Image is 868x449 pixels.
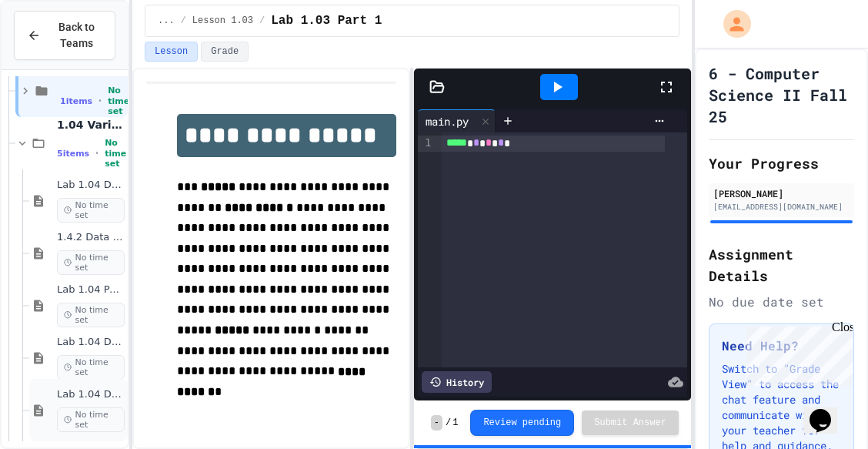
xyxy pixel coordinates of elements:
[57,283,125,297] span: Lab 1.04 Part 3
[105,138,126,169] span: No time set
[145,42,198,62] button: Lesson
[57,407,125,432] span: No time set
[582,410,679,435] button: Submit Answer
[57,231,125,244] span: 1.4.2 Data Types 2
[446,417,451,429] span: /
[803,387,853,434] iframe: chat widget
[158,15,175,27] span: ...
[108,85,129,116] span: No time set
[418,136,433,152] div: 1
[470,410,574,436] button: Review pending
[452,417,458,429] span: 1
[192,15,253,27] span: Lesson 1.03
[14,11,115,60] button: Back to Teams
[709,152,854,174] h2: Your Progress
[709,243,854,286] h2: Assignment Details
[271,12,382,30] span: Lab 1.03 Part 1
[60,96,92,106] span: 1 items
[181,15,186,27] span: /
[418,113,476,129] div: main.py
[57,336,125,349] span: Lab 1.04 Data Types Part 4
[50,19,102,52] span: Back to Teams
[98,95,102,107] span: •
[722,337,841,355] h3: Need Help?
[709,293,854,311] div: No due date set
[201,42,249,62] button: Grade
[57,118,125,132] span: 1.04 Variables and User Input
[422,371,492,393] div: History
[57,179,125,192] span: Lab 1.04 Day 1
[418,109,496,132] div: main.py
[57,149,89,159] span: 5 items
[707,6,755,42] div: My Account
[57,198,125,223] span: No time set
[259,15,265,27] span: /
[740,320,853,386] iframe: chat widget
[57,355,125,380] span: No time set
[57,303,125,327] span: No time set
[6,6,106,98] div: Chat with us now!Close
[57,250,125,275] span: No time set
[713,201,850,213] div: [EMAIL_ADDRESS][DOMAIN_NAME]
[57,388,125,401] span: Lab 1.04 Data Types Part 5
[431,415,442,431] span: -
[709,62,854,127] h1: 6 - Computer Science II Fall 25
[95,147,98,159] span: •
[713,186,850,200] div: [PERSON_NAME]
[594,417,666,429] span: Submit Answer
